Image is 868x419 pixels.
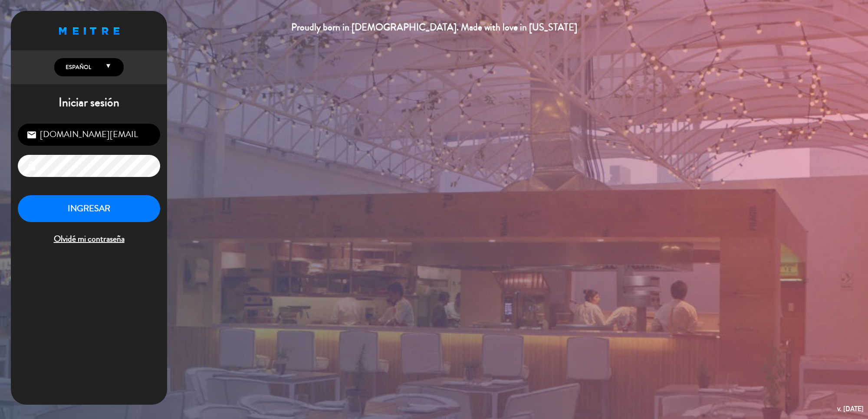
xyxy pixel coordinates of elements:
input: Correo Electrónico [18,124,160,146]
span: Olvidé mi contraseña [18,232,160,246]
h1: Iniciar sesión [11,95,167,110]
button: INGRESAR [18,195,160,223]
i: email [26,130,37,140]
span: Español [63,63,91,72]
div: v. [DATE] [837,403,864,415]
i: lock [26,161,37,171]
